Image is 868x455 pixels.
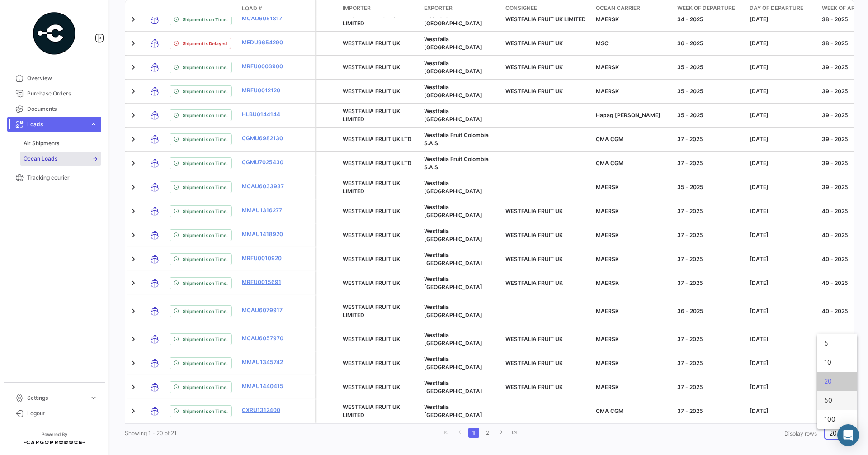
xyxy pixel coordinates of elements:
[824,410,850,429] span: 100
[837,424,859,446] div: Abrir Intercom Messenger
[824,391,850,410] span: 50
[824,372,850,391] span: 20
[824,353,850,372] span: 10
[824,334,850,353] span: 5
